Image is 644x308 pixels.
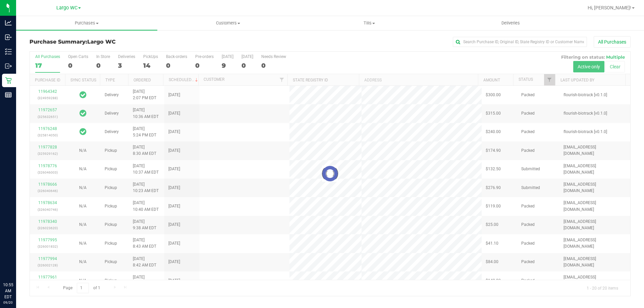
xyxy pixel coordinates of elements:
[588,5,631,10] span: Hi, [PERSON_NAME]!
[3,300,13,305] p: 09/20
[16,16,157,30] a: Purchases
[5,48,12,55] inline-svg: Inventory
[87,39,116,45] span: Largo WC
[5,91,12,98] inline-svg: Reports
[5,19,12,26] inline-svg: Analytics
[56,5,77,11] span: Largo WC
[7,254,27,274] iframe: Resource center
[16,20,157,26] span: Purchases
[299,16,440,30] a: Tills
[30,39,230,45] h3: Purchase Summary:
[299,20,439,26] span: Tills
[157,16,299,30] a: Customers
[440,16,581,30] a: Deliveries
[5,77,12,84] inline-svg: Retail
[5,34,12,41] inline-svg: Inbound
[492,20,529,26] span: Deliveries
[5,63,12,69] inline-svg: Outbound
[453,37,587,47] input: Search Purchase ID, Original ID, State Registry ID or Customer Name...
[594,36,631,48] button: All Purchases
[158,20,298,26] span: Customers
[3,282,13,300] p: 10:55 AM EDT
